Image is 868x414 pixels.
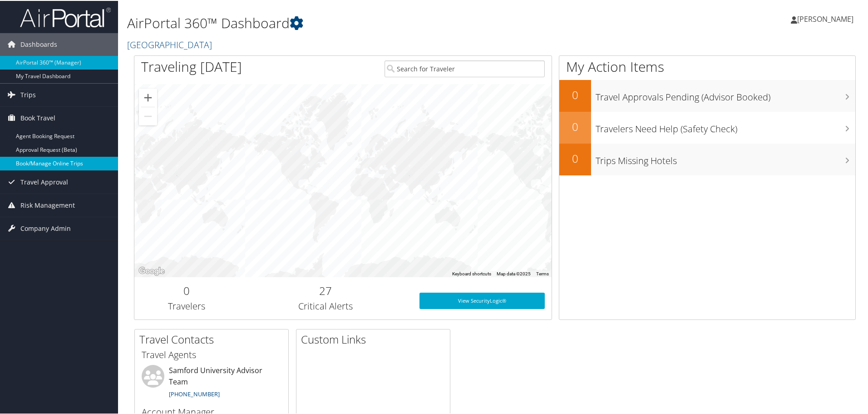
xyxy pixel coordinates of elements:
[596,149,855,166] h3: Trips Missing Hotels
[141,299,232,312] h3: Travelers
[246,282,406,298] h2: 27
[497,270,531,275] span: Map data ©2025
[559,118,591,134] h2: 0
[142,348,281,360] h3: Travel Agents
[139,88,157,106] button: Zoom in
[596,85,855,103] h3: Travel Approvals Pending (Advisor Booked)
[20,6,111,27] img: airportal-logo.png
[127,13,617,32] h1: AirPortal 360™ Dashboard
[139,106,157,125] button: Zoom out
[20,106,55,129] span: Book Travel
[559,150,591,165] h2: 0
[559,111,855,143] a: 0Travelers Need Help (Safety Check)
[452,270,491,276] button: Keyboard shortcuts
[141,56,242,75] h1: Traveling [DATE]
[559,56,855,75] h1: My Action Items
[20,193,75,216] span: Risk Management
[246,299,406,312] h3: Critical Alerts
[596,117,855,135] h3: Travelers Need Help (Safety Check)
[797,13,853,23] span: [PERSON_NAME]
[20,32,57,55] span: Dashboards
[301,331,450,346] h2: Custom Links
[419,292,545,308] a: View SecurityLogic®
[559,79,855,111] a: 0Travel Approvals Pending (Advisor Booked)
[385,60,545,76] input: Search for Traveler
[139,331,288,346] h2: Travel Contacts
[137,264,167,276] img: Google
[141,282,232,298] h2: 0
[559,143,855,175] a: 0Trips Missing Hotels
[20,216,71,239] span: Company Admin
[127,38,214,50] a: [GEOGRAPHIC_DATA]
[169,389,220,397] a: [PHONE_NUMBER]
[20,170,68,193] span: Travel Approval
[20,83,36,105] span: Trips
[791,5,863,32] a: [PERSON_NAME]
[137,264,167,276] a: Open this area in Google Maps (opens a new window)
[137,364,286,401] li: Samford University Advisor Team
[559,86,591,102] h2: 0
[536,270,549,275] a: Terms (opens in new tab)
